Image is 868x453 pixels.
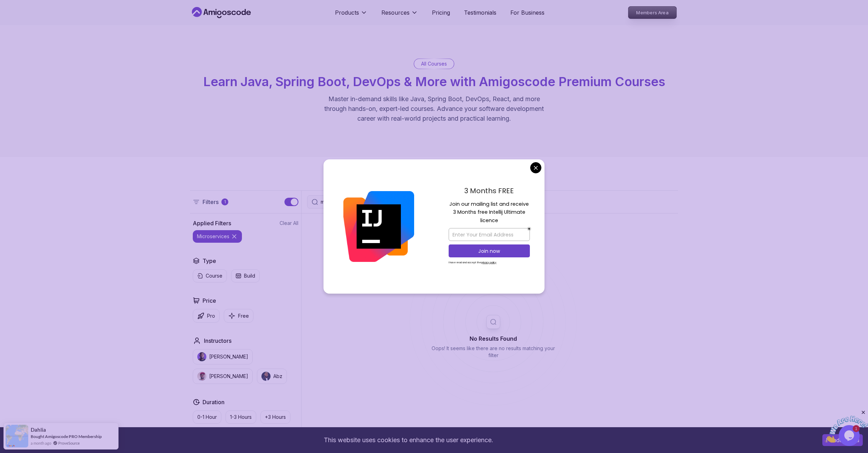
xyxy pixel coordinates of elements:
p: [PERSON_NAME] [209,373,248,380]
p: Pro [207,312,215,319]
button: 0-1 Hour [193,410,221,424]
p: 1-3 Hours [230,414,252,421]
button: Course [193,269,227,282]
a: ProveSource [58,440,80,446]
button: Resources [381,8,418,22]
h2: No Results Found [429,334,558,343]
iframe: chat widget [825,409,868,443]
p: [PERSON_NAME] [209,353,248,360]
button: instructor img[PERSON_NAME] [193,369,253,384]
p: Master in-demand skills like Java, Spring Boot, DevOps, React, and more through hands-on, expert-... [317,94,551,123]
p: Oops! It seems like there are no results matching your filter [429,345,558,359]
button: Free [224,309,253,323]
p: Resources [381,8,410,17]
button: +3 Hours [260,410,290,424]
p: Course [206,272,222,279]
p: All Courses [421,60,447,67]
span: Learn Java, Spring Boot, DevOps & More with Amigoscode Premium Courses [203,74,665,89]
img: provesource social proof notification image [6,425,28,447]
a: Testimonials [464,8,496,17]
button: instructor img[PERSON_NAME] [193,349,253,364]
p: microservices [197,233,229,240]
p: Build [244,272,255,279]
a: Amigoscode PRO Membership [45,434,102,439]
button: Products [335,8,367,22]
span: a month ago [31,440,51,446]
button: instructor imgAbz [257,369,287,384]
p: Filters [203,198,219,206]
img: instructor img [197,372,206,381]
p: 0-1 Hour [197,414,217,421]
span: Dahlia [31,427,46,433]
p: Members Area [629,7,677,18]
img: instructor img [261,372,271,381]
p: Products [335,8,359,17]
p: Free [238,312,249,319]
div: This website uses cookies to enhance the user experience. [5,432,812,448]
input: Search Java, React, Spring boot ... [321,198,470,205]
button: Clear All [280,220,298,227]
button: Pro [193,309,220,323]
button: microservices [193,230,242,243]
a: Members Area [628,6,677,19]
button: Build [231,269,260,282]
button: Accept cookies [822,434,863,446]
h2: Instructors [204,337,231,345]
h2: Price [203,296,216,305]
h2: Type [203,257,216,265]
h2: Duration [203,398,224,406]
p: +3 Hours [265,414,286,421]
a: For Business [510,8,545,17]
a: Pricing [432,8,450,17]
h2: Applied Filters [193,219,231,227]
p: 1 [224,199,226,205]
span: Bought [31,434,44,439]
img: instructor img [197,352,206,361]
p: Abz [273,373,282,380]
button: 1-3 Hours [226,410,256,424]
